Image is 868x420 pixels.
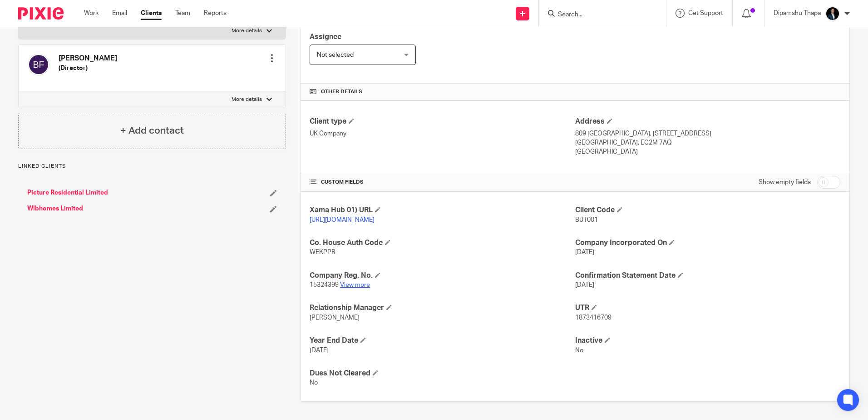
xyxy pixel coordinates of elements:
h4: Client Code [575,205,840,215]
span: Other details [321,88,362,95]
span: WEKPPR [310,249,335,255]
h4: CUSTOM FIELDS [310,179,575,186]
h4: Confirmation Statement Date [575,271,840,280]
h4: [PERSON_NAME] [59,54,117,63]
span: Not selected [317,52,354,58]
input: Search [557,11,639,19]
a: Work [84,9,99,18]
h4: Year End Date [310,336,575,345]
p: UK Company [310,129,575,138]
h4: Relationship Manager [310,303,575,313]
h4: Client type [310,117,575,126]
img: svg%3E [28,54,49,75]
span: No [575,347,583,354]
label: Show empty fields [759,178,811,187]
img: Image.jfif [825,6,840,21]
p: Dipamshu Thapa [774,9,821,18]
span: Get Support [688,10,723,16]
img: Pixie [18,7,64,20]
span: 15324399 [310,282,339,288]
a: Picture Residential Limited [27,188,108,197]
span: Assignee [310,33,341,40]
h4: Company Reg. No. [310,271,575,280]
p: Linked clients [18,163,286,170]
a: Email [112,9,127,18]
span: [PERSON_NAME] [310,315,360,321]
h4: Xama Hub 01) URL [310,205,575,215]
span: No [310,380,318,386]
p: [GEOGRAPHIC_DATA] [575,147,840,156]
a: Clients [141,9,162,18]
a: [URL][DOMAIN_NAME] [310,217,375,223]
h4: Company Incorporated On [575,238,840,248]
a: Team [175,9,190,18]
span: BUT001 [575,217,598,223]
p: [GEOGRAPHIC_DATA], EC2M 7AQ [575,138,840,147]
a: Reports [204,9,227,18]
a: Wlbhomes Limited [27,204,83,213]
span: [DATE] [575,249,594,255]
span: 1873416709 [575,315,612,321]
p: More details [232,96,262,103]
p: 809 [GEOGRAPHIC_DATA], [STREET_ADDRESS] [575,129,840,138]
h4: Co. House Auth Code [310,238,575,248]
h4: + Add contact [120,124,184,138]
h4: Inactive [575,336,840,345]
span: [DATE] [575,282,594,288]
h4: Dues Not Cleared [310,369,575,378]
p: More details [232,27,262,35]
h4: Address [575,117,840,126]
a: View more [340,282,370,288]
span: [DATE] [310,347,329,354]
h4: UTR [575,303,840,313]
h5: (Director) [59,64,117,73]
